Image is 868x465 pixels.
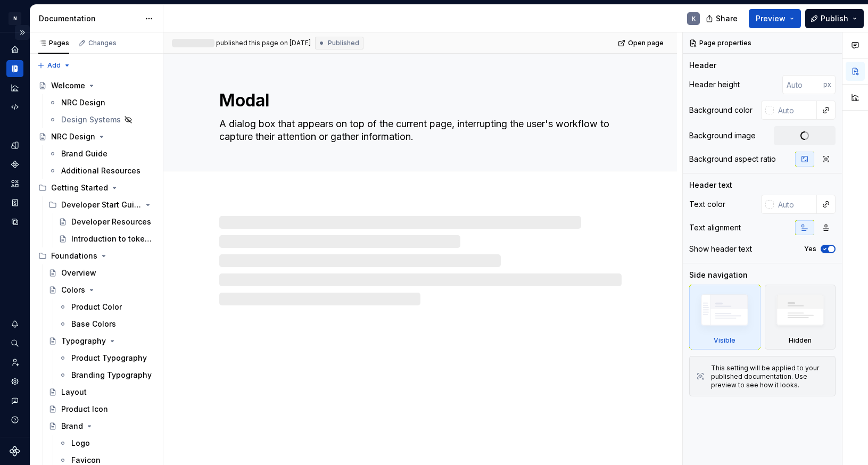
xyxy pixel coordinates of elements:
div: Header text [689,180,732,190]
a: Introduction to tokens [54,230,159,247]
a: Storybook stories [6,194,23,211]
input: Auto [782,75,823,94]
a: Overview [44,264,159,281]
a: NRC Design [34,128,159,145]
a: Layout [44,384,159,401]
div: Base Colors [71,319,116,329]
div: Text color [689,199,725,210]
span: Add [47,61,61,70]
a: Developer Resources [54,213,159,230]
span: Publish [821,13,848,24]
div: Product Color [71,302,122,312]
a: Analytics [6,79,23,96]
div: NRC Design [61,97,105,108]
a: NRC Design [44,94,159,111]
div: Foundations [51,251,97,261]
div: Pages [38,39,69,47]
div: Additional Resources [61,165,140,176]
div: Documentation [39,13,139,24]
svg: Supernova Logo [10,446,20,456]
a: Colors [44,281,159,298]
a: Home [6,41,23,58]
div: Product Icon [61,404,108,414]
div: Text alignment [689,222,741,233]
a: Open page [615,36,668,51]
span: Preview [756,13,786,24]
div: Developer Start Guide [44,196,159,213]
a: Design Systems [44,111,159,128]
a: Branding Typography [54,367,159,384]
div: Typography [61,336,106,346]
div: Foundations [34,247,159,264]
a: Brand [44,418,159,435]
textarea: A dialog box that appears on top of the current page, interrupting the user's workflow to capture... [217,115,619,145]
button: Expand sidebar [15,25,30,40]
div: Layout [61,387,87,397]
a: Product Icon [44,401,159,418]
a: Assets [6,175,23,192]
button: Notifications [6,315,23,333]
a: Invite team [6,354,23,371]
textarea: Modal [217,88,619,113]
p: px [823,80,831,89]
div: Branding Typography [71,370,152,380]
span: Share [716,13,738,24]
div: Visible [689,285,760,350]
div: Logo [71,438,90,449]
button: N [2,7,28,30]
a: Design tokens [6,137,23,154]
div: Data sources [6,213,23,230]
div: Getting Started [34,179,159,196]
div: Product Typography [71,353,147,363]
div: Background color [689,105,753,115]
div: Header height [689,79,740,90]
div: Changes [88,39,117,47]
a: Additional Resources [44,162,159,179]
div: Overview [61,268,96,278]
button: Preview [749,9,801,28]
input: Auto [774,195,817,214]
div: published this page on [DATE] [216,39,311,47]
div: Colors [61,285,85,295]
div: Visible [714,336,735,345]
label: Yes [804,245,816,253]
a: Brand Guide [44,145,159,162]
button: Add [34,58,74,73]
div: NRC Design [51,131,95,142]
div: Developer Start Guide [61,200,142,210]
div: N [9,12,21,25]
div: Hidden [765,285,836,350]
button: Contact support [6,392,23,409]
button: Share [700,9,745,28]
a: Product Typography [54,350,159,367]
div: Side navigation [689,270,748,280]
div: Brand Guide [61,148,108,159]
span: Published [328,39,359,47]
a: Components [6,156,23,173]
span: Open page [628,39,664,47]
div: This setting will be applied to your published documentation. Use preview to see how it looks. [711,364,829,389]
a: Documentation [6,60,23,77]
a: Typography [44,333,159,350]
a: Welcome [34,77,159,94]
a: Settings [6,373,23,390]
a: Code automation [6,98,23,115]
div: Introduction to tokens [71,234,152,244]
div: Getting Started [51,182,108,193]
div: Show header text [689,244,752,254]
div: Search ⌘K [6,335,23,352]
div: Welcome [51,80,85,91]
button: Publish [805,9,864,28]
div: Brand [61,421,83,431]
div: Background aspect ratio [689,154,776,164]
